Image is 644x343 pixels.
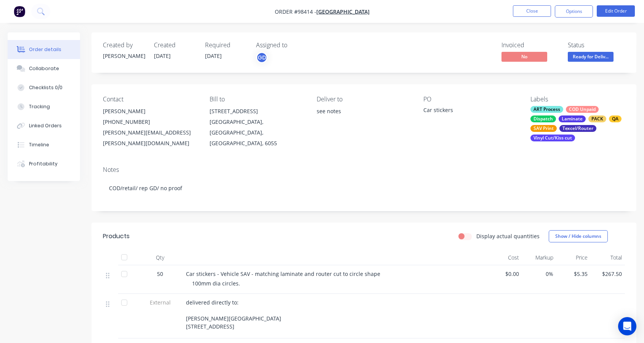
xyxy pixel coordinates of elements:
[559,115,586,122] div: Laminate
[275,8,316,15] span: Order #98414 -
[476,232,540,240] label: Display actual quantities
[186,270,380,277] span: Car stickers - Vehicle SAV - matching laminate and router cut to circle shape
[29,84,62,91] div: Checklists 0/0
[488,250,522,265] div: Cost
[423,106,518,117] div: Car stickers
[29,122,62,129] div: Linked Orders
[559,270,588,278] span: $5.35
[501,42,559,49] div: Invoiced
[205,52,222,59] span: [DATE]
[513,5,551,17] button: Close
[103,106,197,149] div: [PERSON_NAME][PHONE_NUMBER][PERSON_NAME][EMAIL_ADDRESS][PERSON_NAME][DOMAIN_NAME]
[103,127,197,149] div: [PERSON_NAME][EMAIL_ADDRESS][PERSON_NAME][DOMAIN_NAME]
[14,6,25,17] img: Factory
[210,106,304,149] div: [STREET_ADDRESS][GEOGRAPHIC_DATA], [GEOGRAPHIC_DATA], [GEOGRAPHIC_DATA], 6055
[29,160,58,167] div: Profitability
[597,5,635,17] button: Edit Order
[29,103,50,110] div: Tracking
[530,125,557,132] div: SAV Print
[316,8,370,15] a: [GEOGRAPHIC_DATA]
[103,166,625,173] div: Notes
[317,106,411,130] div: see notes
[140,298,180,306] span: External
[317,106,411,117] div: see notes
[103,117,197,127] div: [PHONE_NUMBER]
[8,116,80,135] button: Linked Orders
[530,106,563,113] div: ART Process
[525,270,553,278] span: 0%
[530,135,575,141] div: Vinyl Cut/Kiss cut
[154,42,196,49] div: Created
[8,135,80,154] button: Timeline
[8,154,80,173] button: Profitability
[568,52,614,63] button: Ready for Deliv...
[8,59,80,78] button: Collaborate
[192,280,240,287] span: 100mm dia circles.
[137,250,183,265] div: Qty
[568,52,614,61] span: Ready for Deliv...
[186,299,281,330] span: delivered directly to: [PERSON_NAME][GEOGRAPHIC_DATA] [STREET_ADDRESS]
[549,230,608,242] button: Show / Hide columns
[103,176,625,200] div: COD/retail/ rep GD/ no proof
[317,96,411,103] div: Deliver to
[210,106,304,117] div: [STREET_ADDRESS]
[29,65,59,72] div: Collaborate
[556,250,591,265] div: Price
[618,317,636,335] div: Open Intercom Messenger
[8,78,80,97] button: Checklists 0/0
[423,96,518,103] div: PO
[609,115,622,122] div: QA
[530,96,625,103] div: Labels
[530,115,556,122] div: Dispatch
[256,52,268,63] button: GD
[501,52,547,61] span: No
[256,42,332,49] div: Assigned to
[8,97,80,116] button: Tracking
[210,96,304,103] div: Bill to
[594,270,622,278] span: $267.50
[103,106,197,117] div: [PERSON_NAME]
[29,46,61,53] div: Order details
[210,117,304,149] div: [GEOGRAPHIC_DATA], [GEOGRAPHIC_DATA], [GEOGRAPHIC_DATA], 6055
[491,270,519,278] span: $0.00
[522,250,556,265] div: Markup
[591,250,625,265] div: Total
[103,232,130,241] div: Products
[29,141,49,148] div: Timeline
[103,96,197,103] div: Contact
[157,270,163,278] span: 50
[103,52,145,60] div: [PERSON_NAME]
[568,42,625,49] div: Status
[555,5,593,18] button: Options
[8,40,80,59] button: Order details
[205,42,247,49] div: Required
[588,115,606,122] div: PACK
[559,125,596,132] div: Texcel/Router
[103,42,145,49] div: Created by
[566,106,599,113] div: COD Unpaid
[154,52,171,59] span: [DATE]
